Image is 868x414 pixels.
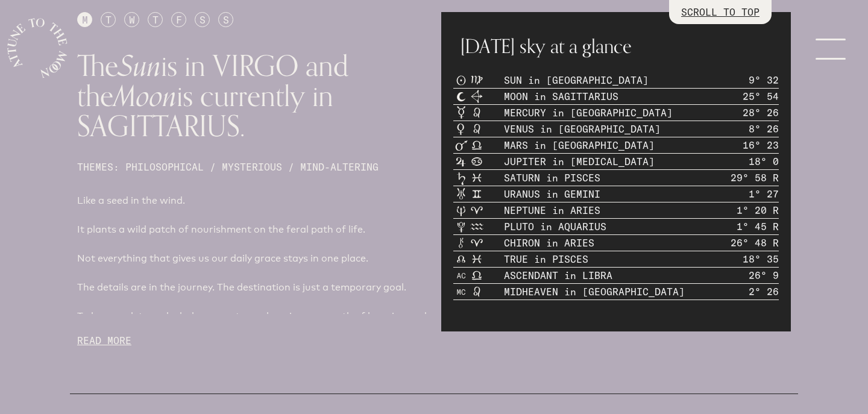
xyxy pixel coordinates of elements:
[749,122,779,136] p: 8° 26
[504,268,612,283] p: ASCENDANT in LIBRA
[504,105,673,120] p: MERCURY in [GEOGRAPHIC_DATA]
[743,252,779,266] p: 18° 35
[195,12,210,27] div: S
[504,284,685,299] p: MIDHEAVEN in [GEOGRAPHIC_DATA]
[504,171,600,185] p: SATURN in PISCES
[737,203,779,218] p: 1° 20 R
[504,89,618,104] p: MOON in SAGITTARIUS
[743,138,779,152] p: 16° 23
[113,73,177,121] span: Moon
[504,187,600,201] p: URANUS in GEMINI
[681,5,759,19] p: SCROLL TO TOP
[504,203,600,218] p: NEPTUNE in ARIES
[77,51,427,140] h1: The is in VIRGO and the is currently in SAGITTARIUS.
[504,73,649,87] p: SUN in [GEOGRAPHIC_DATA]
[171,12,186,27] div: F
[148,12,163,27] div: T
[504,219,606,234] p: PLUTO in AQUARIUS
[77,309,427,338] p: To be complete and whole means to see how joyous a path of learning and discovery can be.
[749,73,779,87] p: 9° 32
[504,236,594,250] p: CHIRON in ARIES
[749,154,779,169] p: 18° 0
[743,105,779,120] p: 28° 26
[504,122,661,136] p: VENUS in [GEOGRAPHIC_DATA]
[124,12,139,27] div: W
[743,89,779,104] p: 25° 54
[77,160,427,174] div: THEMES: PHILOSOPHICAL / MYSTERIOUS / MIND-ALTERING
[77,251,427,266] p: Not everything that gives us our daily grace stays in one place.
[77,193,427,208] p: Like a seed in the wind.
[749,268,779,283] p: 26° 9
[461,31,772,60] h2: [DATE] sky at a glance
[77,12,92,27] div: M
[749,187,779,201] p: 1° 27
[77,280,427,295] p: The details are in the journey. The destination is just a temporary goal.
[101,12,116,27] div: T
[737,219,779,234] p: 1° 45 R
[731,236,779,250] p: 26° 48 R
[504,138,655,152] p: MARS in [GEOGRAPHIC_DATA]
[749,284,779,299] p: 2° 26
[218,12,233,27] div: S
[77,222,427,237] p: It plants a wild patch of nourishment on the feral path of life.
[731,171,779,185] p: 29° 58 R
[118,43,161,90] span: Sun
[504,252,588,266] p: TRUE in PISCES
[504,154,655,169] p: JUPITER in [MEDICAL_DATA]
[77,333,427,348] p: READ MORE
